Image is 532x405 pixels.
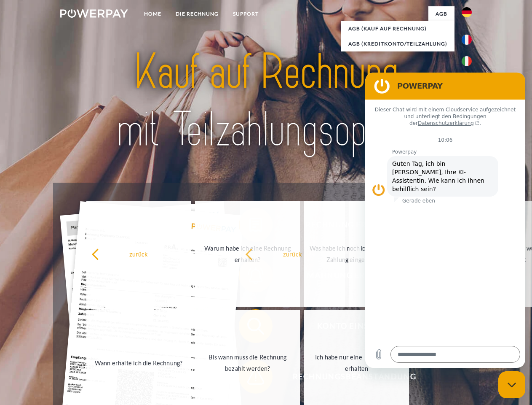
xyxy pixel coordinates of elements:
div: Ich habe die Rechnung bereits bezahlt [354,243,449,265]
img: it [462,56,472,66]
iframe: Schaltfläche zum Öffnen des Messaging-Fensters; Konversation läuft [498,371,525,398]
img: de [462,7,472,17]
div: zurück [245,248,340,259]
a: agb [428,6,454,22]
img: fr [462,35,472,45]
div: Ich habe nur eine Teillieferung erhalten [309,351,404,374]
a: SUPPORT [226,6,266,22]
div: Wann erhalte ich die Rechnung? [91,357,186,368]
a: Home [137,6,168,22]
a: AGB (Kreditkonto/Teilzahlung) [341,36,454,51]
div: Bis wann muss die Rechnung bezahlt werden? [200,351,295,374]
iframe: Messaging-Fenster [365,73,525,368]
div: zurück [91,248,186,259]
div: Warum habe ich eine Rechnung erhalten? [200,243,295,265]
img: logo-powerpay-white.svg [60,9,128,18]
img: title-powerpay_de.svg [80,40,452,162]
a: DIE RECHNUNG [168,6,226,22]
a: AGB (Kauf auf Rechnung) [341,21,454,36]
